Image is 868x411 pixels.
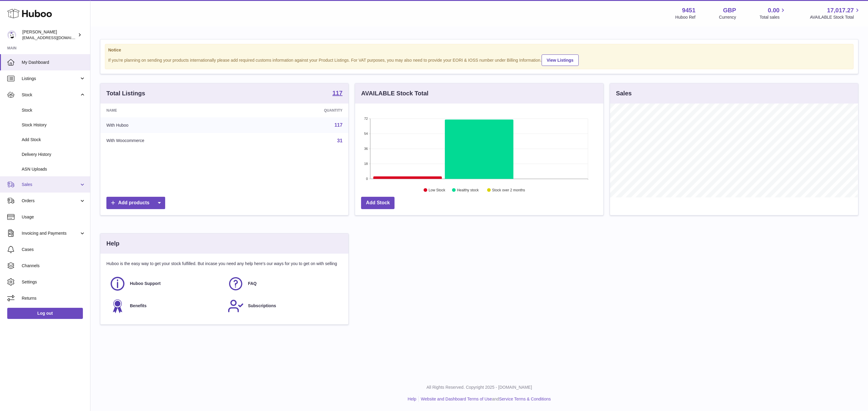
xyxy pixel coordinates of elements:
[106,261,342,267] p: Huboo is the easy way to get your stock fulfilled. But incase you need any help here's our ways f...
[254,104,348,117] th: Quantity
[457,188,479,192] text: Healthy stock
[810,6,861,20] a: 17,017.27 AVAILABLE Stock Total
[332,90,342,96] strong: 117
[22,35,89,40] span: [EMAIL_ADDRESS][DOMAIN_NAME]
[22,247,86,252] span: Cases
[366,177,368,181] text: 0
[108,54,850,66] div: If you're planning on sending your products internationally please add required customs informati...
[22,29,77,41] div: [PERSON_NAME]
[421,397,492,401] a: Website and Dashboard Terms of Use
[364,117,368,120] text: 72
[337,138,343,143] a: 31
[719,14,736,20] div: Currency
[22,279,86,285] span: Settings
[100,104,254,117] th: Name
[100,117,254,133] td: With Huboo
[22,295,86,301] span: Returns
[22,122,86,128] span: Stock History
[682,6,696,14] strong: 9451
[675,14,696,20] div: Huboo Ref
[106,89,145,97] h3: Total Listings
[759,6,786,20] a: 0.00 Total sales
[499,397,551,401] a: Service Terms & Conditions
[109,276,222,292] a: Huboo Support
[22,92,79,98] span: Stock
[419,396,551,402] li: and
[106,239,119,248] h3: Help
[22,166,86,172] span: ASN Uploads
[109,298,222,314] a: Benefits
[364,132,368,135] text: 54
[22,76,79,82] span: Listings
[95,385,863,390] p: All Rights Reserved. Copyright 2025 - [DOMAIN_NAME]
[22,214,86,220] span: Usage
[7,30,16,39] img: internalAdmin-9451@internal.huboo.com
[361,89,428,97] h3: AVAILABLE Stock Total
[248,281,257,286] span: FAQ
[542,54,579,66] a: View Listings
[22,152,86,157] span: Delivery History
[248,303,276,309] span: Subscriptions
[228,276,340,292] a: FAQ
[408,397,417,401] a: Help
[492,188,525,192] text: Stock over 2 months
[130,281,161,286] span: Huboo Support
[22,263,86,269] span: Channels
[22,60,86,65] span: My Dashboard
[810,14,861,20] span: AVAILABLE Stock Total
[827,6,854,14] span: 17,017.27
[22,182,79,187] span: Sales
[7,308,83,319] a: Log out
[361,197,395,209] a: Add Stock
[759,14,786,20] span: Total sales
[335,122,343,128] a: 117
[228,298,340,314] a: Subscriptions
[723,6,736,14] strong: GBP
[106,197,165,209] a: Add products
[22,137,86,143] span: Add Stock
[130,303,146,309] span: Benefits
[108,47,850,53] strong: Notice
[22,198,79,204] span: Orders
[22,107,86,113] span: Stock
[364,162,368,165] text: 18
[768,6,780,14] span: 0.00
[332,90,342,97] a: 117
[100,133,254,149] td: With Woocommerce
[616,89,632,97] h3: Sales
[364,147,368,150] text: 36
[429,188,445,192] text: Low Stock
[22,230,79,236] span: Invoicing and Payments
